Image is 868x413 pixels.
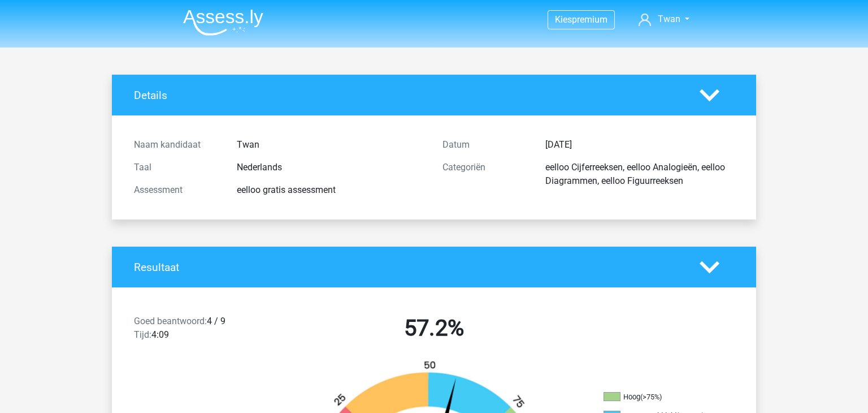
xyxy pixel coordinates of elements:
[288,315,580,342] h2: 57.2%
[434,138,537,152] div: Datum
[228,161,434,174] div: Nederlands
[125,161,228,174] div: Taal
[125,138,228,152] div: Naam kandidaat
[125,315,280,346] div: 4 / 9 4:09
[134,329,151,340] span: Tijd:
[572,14,607,25] span: premium
[125,183,228,197] div: Assessment
[134,261,683,274] h4: Resultaat
[640,393,662,401] div: (>75%)
[658,14,680,24] span: Twan
[537,138,743,152] div: [DATE]
[228,183,434,197] div: eelloo gratis assessment
[134,89,683,102] h4: Details
[555,14,572,25] span: Kies
[604,392,717,402] li: Hoog
[228,138,434,152] div: Twan
[183,9,263,36] img: Assessly
[537,161,743,188] div: eelloo Cijferreeksen, eelloo Analogieën, eelloo Diagrammen, eelloo Figuurreeksen
[548,12,614,27] a: Kiespremium
[634,12,694,26] a: Twan
[434,161,537,188] div: Categoriën
[134,316,207,326] span: Goed beantwoord:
